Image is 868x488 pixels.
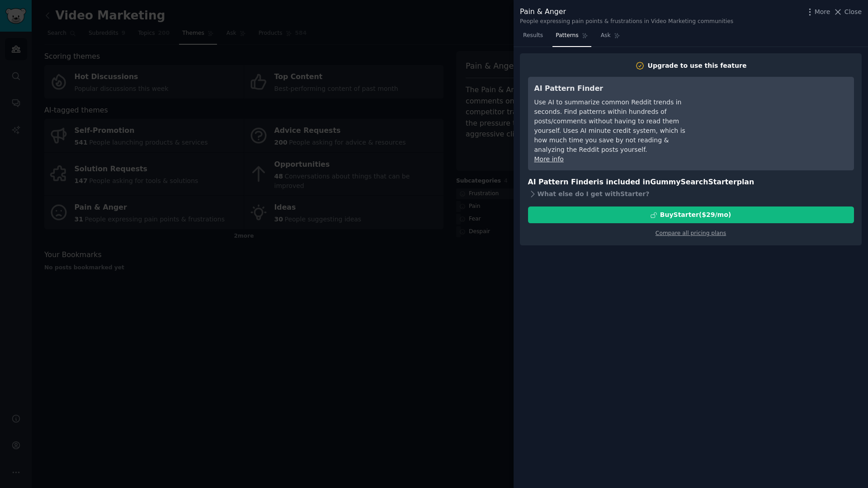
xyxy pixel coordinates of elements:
[556,32,578,40] span: Patterns
[552,28,591,47] a: Patterns
[833,7,862,17] button: Close
[660,210,731,220] div: Buy Starter ($ 29 /mo )
[534,155,564,163] a: More info
[534,83,699,94] h3: AI Pattern Finder
[656,230,726,236] a: Compare all pricing plans
[650,178,736,186] span: GummySearch Starter
[815,7,830,17] span: More
[528,206,854,223] button: BuyStarter($29/mo)
[534,98,699,155] div: Use AI to summarize common Reddit trends in seconds. Find patterns within hundreds of posts/comme...
[598,28,623,47] a: Ask
[523,32,543,40] span: Results
[712,83,848,151] iframe: YouTube video player
[520,28,546,47] a: Results
[520,18,733,26] div: People expressing pain points & frustrations in Video Marketing communities
[528,177,854,188] h3: AI Pattern Finder is included in plan
[648,61,747,70] div: Upgrade to use this feature
[601,32,611,40] span: Ask
[520,6,733,18] div: Pain & Anger
[528,188,854,200] div: What else do I get with Starter ?
[844,7,862,17] span: Close
[805,7,830,17] button: More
